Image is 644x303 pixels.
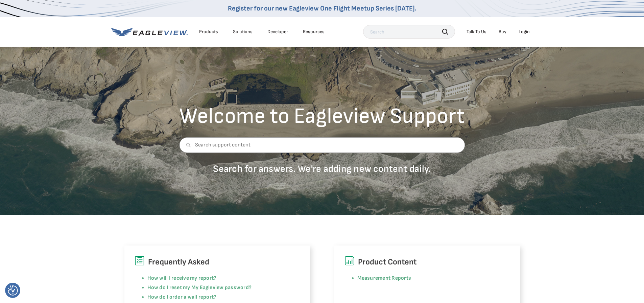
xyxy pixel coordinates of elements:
a: How will I receive my report? [147,275,217,281]
a: Register for our new Eagleview One Flight Meetup Series [DATE]. [228,4,416,13]
div: Resources [303,29,325,35]
div: Talk To Us [467,29,486,35]
a: Buy [499,29,506,35]
a: Developer [267,29,288,35]
div: Login [519,29,530,35]
button: Consent Preferences [8,285,18,296]
a: How do I order a wall report? [147,294,217,300]
img: Revisit consent button [8,285,18,296]
h2: Welcome to Eagleview Support [179,106,465,127]
h6: Frequently Asked [135,256,300,269]
input: Search support content [179,137,465,153]
h6: Product Content [344,256,510,269]
a: How do I reset my My Eagleview password? [147,284,252,291]
div: Solutions [233,29,253,35]
a: Measurement Reports [357,275,411,281]
div: Products [199,29,218,35]
input: Search [363,25,455,39]
p: Search for answers. We're adding new content daily. [179,163,465,175]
